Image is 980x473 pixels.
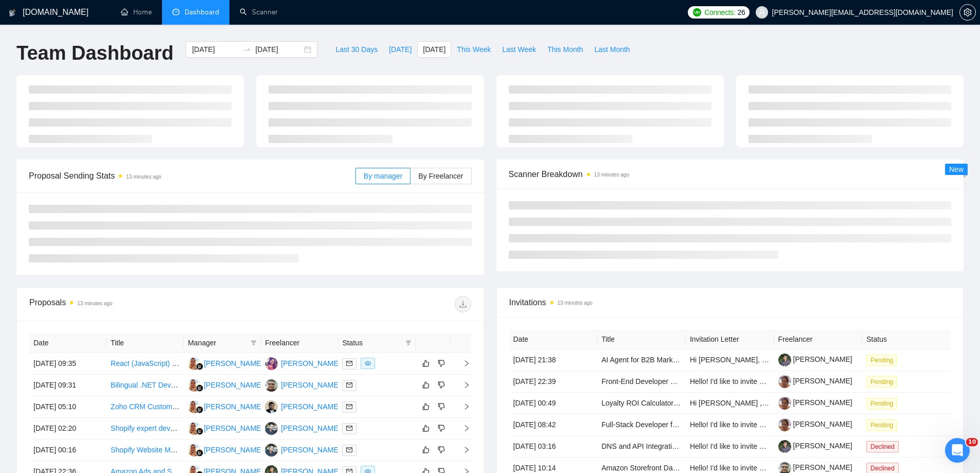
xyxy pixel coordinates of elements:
img: c1CLg2NqYAUdXnbS7CwP-aTU_sk-drwHd05Vhh4rC-JpNJGVWJDkA-I05hTsMB1Uer [778,418,791,431]
a: Loyalty ROI Calculator - Full-Stack Development &amp; UX/UI [601,399,800,407]
img: upwork-logo.png [693,8,701,16]
a: AI Agent for B2B Market Research [601,356,711,364]
a: NN[PERSON_NAME] [188,424,263,432]
div: [PERSON_NAME] [281,379,340,391]
span: right [455,446,470,453]
a: Pending [866,356,901,364]
a: [PERSON_NAME] [778,355,852,363]
span: user [758,9,765,16]
a: Declined [866,442,903,450]
a: setting [959,8,976,16]
span: right [455,381,470,389]
span: like [422,424,430,432]
td: [DATE] 03:16 [509,436,598,458]
button: dislike [435,357,448,370]
span: filter [405,340,412,346]
span: setting [960,8,975,16]
span: right [455,403,470,410]
span: Manager [188,337,246,348]
a: [PERSON_NAME] [778,463,852,471]
input: Start date [192,44,239,55]
time: 13 minutes ago [77,301,112,306]
a: Declined [866,464,903,472]
img: c1CLg2NqYAUdXnbS7CwP-aTU_sk-drwHd05Vhh4rC-JpNJGVWJDkA-I05hTsMB1Uer [778,375,791,388]
time: 13 minutes ago [558,300,593,306]
td: Bilingual .NET Developer for Supply Chain Platform & API Integration [106,375,184,396]
span: like [422,446,430,454]
img: gigradar-bm.png [196,428,203,435]
button: [DATE] [383,41,417,58]
img: SJ [265,357,278,370]
a: DNS and API Integration Specialist Needed [601,442,740,450]
a: [PERSON_NAME] [778,377,852,385]
span: right [455,425,470,432]
a: homeHome [121,8,152,16]
span: [DATE] [389,44,412,55]
img: NN [188,357,201,370]
span: dislike [438,402,445,411]
input: End date [255,44,302,55]
button: setting [959,4,976,21]
span: swap-right [243,45,251,54]
img: logo [9,5,16,21]
button: like [420,422,432,434]
span: [DATE] [423,44,446,55]
div: [PERSON_NAME] [204,444,263,456]
button: Last Month [589,41,635,58]
span: like [422,402,430,411]
span: Invitations [509,296,951,309]
th: Freelancer [261,333,338,353]
a: NN[PERSON_NAME] [188,359,263,367]
span: Pending [866,376,897,388]
a: JN[PERSON_NAME] [265,445,340,453]
a: NN[PERSON_NAME] [188,445,263,453]
td: Zoho CRM Customization Specialist Needed [106,396,184,418]
img: NN [188,379,201,392]
td: Loyalty ROI Calculator - Full-Stack Development &amp; UX/UI [597,393,686,414]
img: MP [265,379,278,392]
span: Last Month [594,44,630,55]
a: Shopify Website Maintenance & Support [111,446,240,454]
span: Connects: [704,7,735,18]
img: SD [265,400,278,413]
div: Proposals [29,296,250,312]
th: Title [106,333,184,353]
img: gigradar-bm.png [196,406,203,413]
div: [PERSON_NAME] [281,358,340,369]
td: [DATE] 08:42 [509,414,598,436]
a: searchScanner [240,8,278,16]
span: Last Week [502,44,536,55]
th: Manager [184,333,261,353]
h1: Team Dashboard [16,41,173,65]
button: like [420,444,432,456]
span: By Freelancer [418,172,463,180]
button: like [420,357,432,370]
button: like [420,400,432,413]
span: Pending [866,398,897,409]
button: dislike [435,379,448,391]
a: JN[PERSON_NAME] [265,424,340,432]
a: Full-Stack Developer for Sports Picks Platform MVP [601,421,767,429]
button: Last Week [496,41,542,58]
th: Status [862,329,951,349]
img: c1lGGAgBTCbeftYi_tNp3bWMZ-CsjqVryZItcL_ROf7BFr_mVWd5Zzd5bWxnkbhYGT [778,440,791,453]
img: gigradar-bm.png [196,384,203,392]
span: eye [365,360,371,366]
img: gigradar-bm.png [196,363,203,370]
a: [PERSON_NAME] [778,420,852,428]
span: mail [346,447,352,453]
span: New [949,165,964,173]
div: [PERSON_NAME] [281,401,340,412]
span: mail [346,360,352,366]
button: This Month [542,41,589,58]
span: 26 [738,7,745,18]
div: [PERSON_NAME] [281,444,340,456]
a: Front-End Developer Needed for Website Accessibility Improvement [601,377,818,386]
span: dashboard [172,8,180,15]
td: [DATE] 05:10 [29,396,106,418]
span: By manager [364,172,402,180]
span: Dashboard [185,8,219,16]
th: Title [597,329,686,349]
span: dislike [438,359,445,367]
td: React (JavaScript) + Node.js Developer to Review, Clean, and Prepare SaaS App for Launch [106,353,184,375]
